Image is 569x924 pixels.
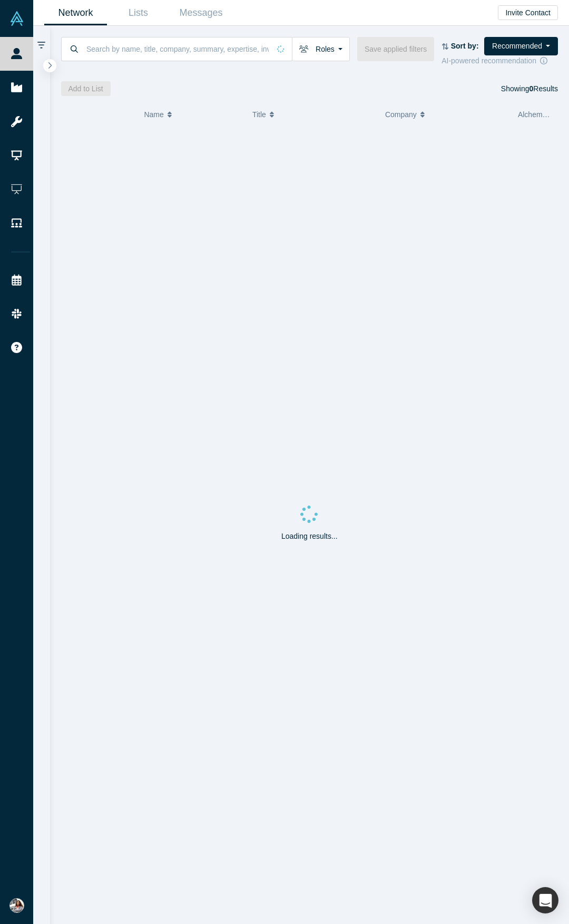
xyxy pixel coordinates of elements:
[252,103,266,126] span: Title
[529,84,558,93] span: Results
[281,531,338,542] p: Loading results...
[484,37,558,55] button: Recommended
[9,11,24,26] img: Alchemist Vault Logo
[252,103,374,126] button: Title
[292,37,350,61] button: Roles
[107,1,170,25] a: Lists
[518,110,567,119] span: Alchemist Role
[357,37,434,61] button: Save applied filters
[385,103,507,126] button: Company
[442,55,558,66] div: AI-powered recommendation
[529,84,534,93] strong: 0
[144,103,241,126] button: Name
[85,36,270,61] input: Search by name, title, company, summary, expertise, investment criteria or topics of focus
[144,103,163,126] span: Name
[9,898,24,913] img: Martha Montoya's Account
[498,5,558,20] button: Invite Contact
[44,1,107,25] a: Network
[501,81,558,96] div: Showing
[170,1,232,25] a: Messages
[451,42,479,50] strong: Sort by:
[61,81,111,96] button: Add to List
[385,103,417,126] span: Company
